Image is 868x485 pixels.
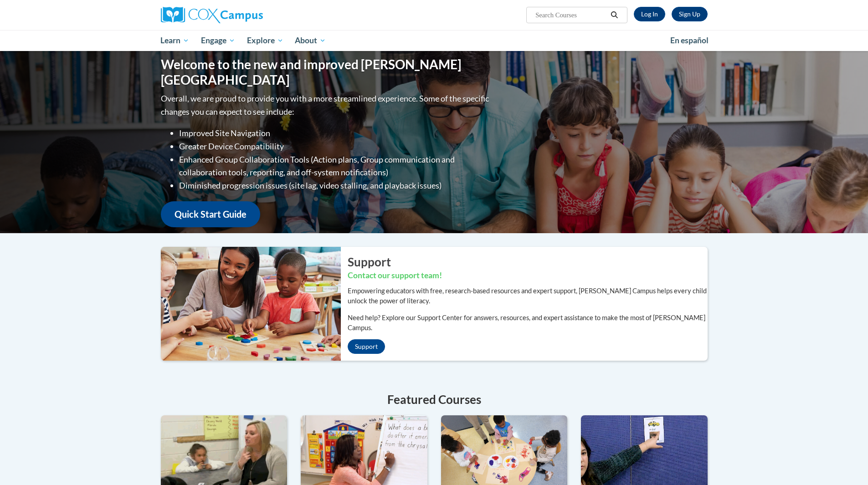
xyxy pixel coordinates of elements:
[348,339,385,354] a: Support
[289,30,332,51] a: About
[179,153,491,179] li: Enhanced Group Collaboration Tools (Action plans, Group communication and collaboration tools, re...
[161,92,491,118] p: Overall, we are proud to provide you with a more streamlined experience. Some of the specific cha...
[179,140,491,153] li: Greater Device Compatibility
[154,247,341,361] img: ...
[160,35,189,46] span: Learn
[348,313,708,333] p: Need help? Explore our Support Center for answers, resources, and expert assistance to make the m...
[534,10,607,20] input: Search Courses
[161,201,260,227] a: Quick Start Guide
[348,270,708,281] h3: Contact our support team!
[295,35,326,46] span: About
[670,36,709,45] span: En español
[179,127,491,140] li: Improved Site Navigation
[634,7,665,21] a: Log In
[195,30,241,51] a: Engage
[147,30,721,51] div: Main menu
[607,10,621,20] button: Search
[348,286,708,306] p: Empowering educators with free, research-based resources and expert support, [PERSON_NAME] Campus...
[201,35,235,46] span: Engage
[161,57,491,87] h1: Welcome to the new and improved [PERSON_NAME][GEOGRAPHIC_DATA]
[161,7,334,23] a: Cox Campus
[241,30,289,51] a: Explore
[348,254,708,270] h2: Support
[247,35,283,46] span: Explore
[161,391,708,408] h4: Featured Courses
[179,179,491,192] li: Diminished progression issues (site lag, video stalling, and playback issues)
[672,7,708,21] a: Register
[664,31,714,50] a: En español
[161,7,263,23] img: Cox Campus
[155,30,195,51] a: Learn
